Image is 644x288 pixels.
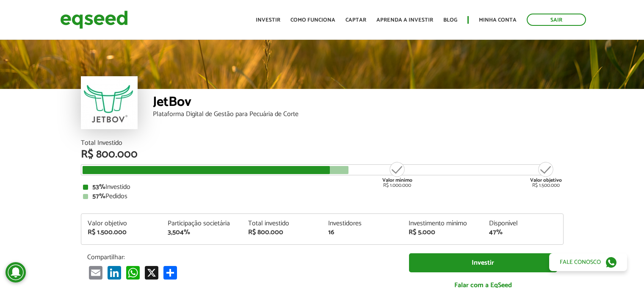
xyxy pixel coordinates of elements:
[248,229,316,236] div: R$ 800.000
[92,181,105,193] strong: 53%
[168,229,235,236] div: 3,504%
[248,220,316,227] div: Total investido
[88,229,155,236] div: R$ 1.500.000
[409,220,476,227] div: Investimento mínimo
[409,253,557,272] a: Investir
[83,184,561,191] div: Investido
[143,266,160,280] a: X
[409,229,476,236] div: R$ 5.000
[290,17,335,23] a: Como funciona
[168,220,235,227] div: Participação societária
[376,17,433,23] a: Aprenda a investir
[381,161,413,188] div: R$ 1.000.000
[549,253,627,271] a: Fale conosco
[124,266,141,280] a: WhatsApp
[479,17,517,23] a: Minha conta
[92,191,105,202] strong: 57%
[60,8,128,31] img: EqSeed
[81,140,564,147] div: Total Investido
[530,161,562,188] div: R$ 1.500.000
[162,266,179,280] a: Compartilhar
[328,220,396,227] div: Investidores
[328,229,396,236] div: 16
[489,220,557,227] div: Disponível
[530,176,562,184] strong: Valor objetivo
[87,253,396,261] p: Compartilhar:
[106,266,123,280] a: LinkedIn
[527,14,586,26] a: Sair
[87,266,104,280] a: Email
[382,176,412,184] strong: Valor mínimo
[88,220,155,227] div: Valor objetivo
[489,229,557,236] div: 47%
[345,17,366,23] a: Captar
[83,193,561,200] div: Pedidos
[153,111,564,118] div: Plataforma Digital de Gestão para Pecuária de Corte
[153,95,564,111] div: JetBov
[256,17,280,23] a: Investir
[81,149,564,160] div: R$ 800.000
[443,17,457,23] a: Blog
